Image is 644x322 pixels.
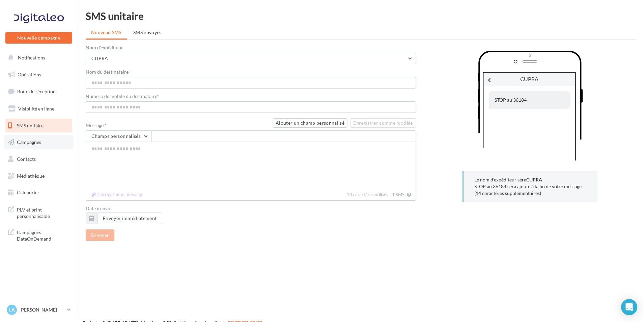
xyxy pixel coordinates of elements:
[17,205,69,220] span: PLV et print personnalisable
[474,176,587,197] p: Le nom d'expéditeur sera STOP au 36184 sera ajouté à la fin de votre message (14 caractères suppl...
[97,213,162,224] button: Envoyer immédiatement
[91,55,108,61] span: CUPRA
[86,45,416,50] label: Nom d'expéditeur
[347,192,391,197] span: 14 caractères utilisés -
[4,185,74,200] a: Calendrier
[4,225,74,245] a: Campagnes DataOnDemand
[17,122,44,128] span: SMS unitaire
[4,51,71,65] button: Notifications
[17,173,45,179] span: Médiathèque
[18,55,45,60] span: Notifications
[4,152,74,166] a: Contacts
[273,118,347,128] button: Ajouter un champ personnalisé
[17,89,56,94] span: Boîte de réception
[86,11,636,21] div: SMS unitaire
[86,213,162,224] button: Envoyer immédiatement
[520,76,538,82] span: CUPRA
[17,190,39,195] span: Calendrier
[89,191,146,199] button: 14 caractères utilisés - 1 SMS
[18,72,41,77] span: Opérations
[9,306,15,313] span: La
[86,123,270,128] label: Message *
[405,191,413,199] button: Corriger mon message 14 caractères utilisés - 1 SMS
[4,84,74,99] a: Boîte de réception
[133,29,162,35] span: SMS envoyés
[621,299,637,315] div: Open Intercom Messenger
[4,135,74,149] a: Campagnes
[86,53,416,64] button: CUPRA
[86,70,416,74] label: Nom du destinataire
[4,119,74,133] a: SMS unitaire
[5,303,72,316] a: La [PERSON_NAME]
[489,91,570,109] div: STOP au 36184
[392,192,404,197] span: 1 SMS
[350,118,416,128] button: Enregistrer comme modèle
[4,68,74,82] a: Opérations
[5,32,72,44] button: Nouvelle campagne
[17,156,36,162] span: Contacts
[86,229,114,241] button: Envoyer
[4,102,74,116] a: Visibilité en ligne
[86,94,416,99] label: Numéro de mobile du destinataire
[86,206,416,211] label: Date d'envoi
[86,130,152,142] button: Champs personnalisés
[17,228,69,242] span: Campagnes DataOnDemand
[20,306,64,313] p: [PERSON_NAME]
[526,177,542,182] b: CUPRA
[18,106,54,112] span: Visibilité en ligne
[4,169,74,183] a: Médiathèque
[17,139,41,145] span: Campagnes
[4,202,74,222] a: PLV et print personnalisable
